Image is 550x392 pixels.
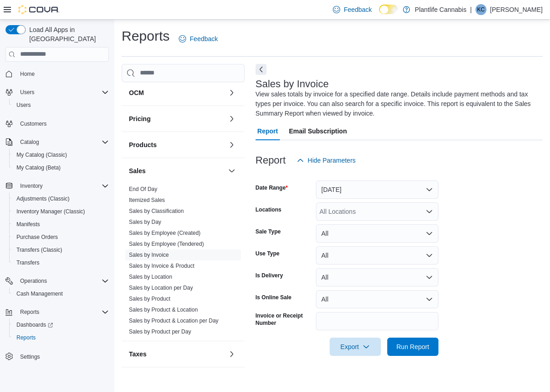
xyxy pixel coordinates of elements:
[13,332,109,343] span: Reports
[256,155,286,166] h3: Report
[13,162,109,173] span: My Catalog (Beta)
[129,186,157,192] a: End Of Day
[226,139,237,150] button: Products
[9,231,112,244] button: Purchase Orders
[13,288,109,299] span: Cash Management
[13,219,43,230] a: Manifests
[329,0,375,19] a: Feedback
[13,149,71,160] a: My Catalog (Classic)
[256,206,282,213] label: Locations
[20,182,43,190] span: Inventory
[2,180,112,192] button: Inventory
[129,306,198,313] span: Sales by Product & Location
[335,338,375,356] span: Export
[2,136,112,148] button: Catalog
[470,4,472,15] p: |
[9,148,112,161] button: My Catalog (Classic)
[256,294,292,301] label: Is Online Sale
[16,69,38,79] a: Home
[256,312,312,327] label: Invoice or Receipt Number
[13,206,89,217] a: Inventory Manager (Classic)
[129,252,169,258] a: Sales by Invoice
[226,349,237,360] button: Taxes
[16,180,109,191] span: Inventory
[16,180,46,191] button: Inventory
[16,87,38,98] button: Users
[129,197,165,203] a: Itemized Sales
[129,218,161,226] span: Sales by Day
[5,64,109,387] nav: Complex example
[13,149,109,160] span: My Catalog (Classic)
[129,284,193,291] span: Sales by Location per Day
[129,196,165,204] span: Itemized Sales
[129,274,172,280] a: Sales by Location
[13,193,73,204] a: Adjustments (Classic)
[256,90,538,118] div: View sales totals by invoice for a specified date range. Details include payment methods and tax ...
[330,338,381,356] button: Export
[289,122,347,140] span: Email Subscription
[9,99,112,111] button: Users
[129,240,204,248] span: Sales by Employee (Tendered)
[16,290,63,297] span: Cash Management
[129,262,194,270] span: Sales by Invoice & Product
[2,117,112,130] button: Customers
[129,307,198,313] a: Sales by Product & Location
[16,350,109,362] span: Settings
[16,307,109,318] span: Reports
[129,241,204,247] a: Sales by Employee (Tendered)
[13,232,109,243] span: Purchase Orders
[13,288,66,299] a: Cash Management
[13,319,109,330] span: Dashboards
[16,151,67,159] span: My Catalog (Classic)
[9,205,112,218] button: Inventory Manager (Classic)
[20,353,40,360] span: Settings
[129,140,157,149] h3: Products
[16,233,58,241] span: Purchase Orders
[256,64,267,75] button: Next
[316,180,438,199] button: [DATE]
[129,185,157,193] span: End Of Day
[129,166,224,175] button: Sales
[226,113,237,124] button: Pricing
[129,207,184,215] span: Sales by Classification
[293,151,359,170] button: Hide Parameters
[2,306,112,318] button: Reports
[256,250,279,257] label: Use Type
[129,166,146,175] h3: Sales
[129,229,201,237] span: Sales by Employee (Created)
[129,296,171,302] a: Sales by Product
[20,277,47,285] span: Operations
[490,4,543,15] p: [PERSON_NAME]
[9,244,112,256] button: Transfers (Classic)
[2,86,112,99] button: Users
[256,184,288,191] label: Date Range
[316,290,438,308] button: All
[18,5,59,14] img: Cova
[256,272,283,279] label: Is Delivery
[129,350,147,359] h3: Taxes
[129,208,184,214] a: Sales by Classification
[13,162,64,173] a: My Catalog (Beta)
[2,350,112,363] button: Settings
[396,342,429,351] span: Run Report
[475,4,486,15] div: Kiara Craig
[9,256,112,269] button: Transfers
[20,308,39,316] span: Reports
[13,100,34,111] a: Users
[13,244,109,255] span: Transfers (Classic)
[16,351,43,362] a: Settings
[308,156,356,165] span: Hide Parameters
[129,295,171,302] span: Sales by Product
[122,27,170,45] h1: Reports
[9,318,112,331] a: Dashboards
[16,307,43,318] button: Reports
[379,5,398,14] input: Dark Mode
[16,164,61,171] span: My Catalog (Beta)
[16,195,69,202] span: Adjustments (Classic)
[16,275,109,286] span: Operations
[190,34,218,43] span: Feedback
[9,331,112,344] button: Reports
[13,319,57,330] a: Dashboards
[256,79,329,90] h3: Sales by Invoice
[129,350,224,359] button: Taxes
